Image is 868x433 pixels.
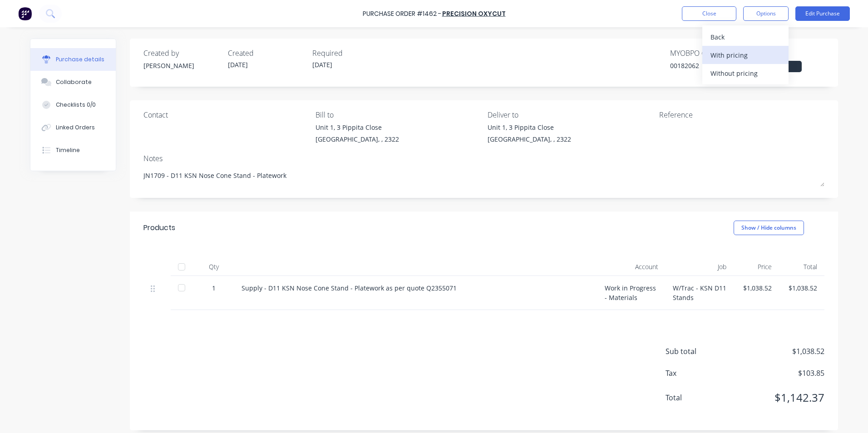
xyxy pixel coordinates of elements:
textarea: JN1709 - D11 KSN Nose Cone Stand - Platework [143,166,824,187]
div: Back [710,30,780,44]
div: Notes [143,153,824,164]
button: Without pricing [702,64,789,82]
div: Work in Progress - Materials [597,276,666,310]
div: W/Trac - KSN D11 Stands [666,276,734,310]
div: Unit 1, 3 Pippita Close [488,123,571,132]
div: Purchase details [56,55,104,64]
div: Deliver to [488,109,653,120]
div: Created [228,48,305,59]
div: [PERSON_NAME] [143,61,221,70]
div: $1,038.52 [741,283,772,293]
button: Close [682,6,736,21]
span: $103.85 [734,368,824,379]
div: Supply - D11 KSN Nose Cone Stand - Platework as per quote Q2355071 [242,283,590,293]
div: Reference [659,109,824,120]
div: With pricing [710,49,780,62]
div: Contact [143,109,309,120]
button: Linked Orders [30,116,116,139]
button: With pricing [702,46,789,64]
div: Timeline [56,146,80,154]
button: Timeline [30,139,116,162]
div: [GEOGRAPHIC_DATA], , 2322 [488,134,571,144]
div: $1,038.52 [786,283,817,293]
div: Total [779,258,824,276]
button: Collaborate [30,71,116,93]
span: $1,142.37 [734,389,824,406]
button: Show / Hide columns [734,221,804,235]
div: Job [666,258,734,276]
div: Price [734,258,779,276]
button: Checklists 0/0 [30,93,116,116]
div: Collaborate [56,78,92,86]
div: [GEOGRAPHIC_DATA], , 2322 [316,134,399,144]
div: Account [597,258,666,276]
button: Back [702,28,789,46]
div: Required [312,48,390,59]
div: Linked Orders [56,123,95,132]
div: Created by [143,48,221,59]
div: Products [143,222,175,233]
div: Bill to [316,109,481,120]
span: $1,038.52 [734,346,824,357]
div: Unit 1, 3 Pippita Close [316,123,399,132]
div: Qty [193,258,234,276]
div: Checklists 0/0 [56,101,96,109]
div: Without pricing [710,67,780,80]
div: 00182062 [670,61,747,70]
div: MYOB PO # [670,48,747,59]
img: Factory [18,7,32,20]
div: 1 [201,283,227,293]
button: Edit Purchase [795,6,850,21]
span: Tax [666,368,734,379]
div: Purchase Order #1462 - [363,9,441,19]
span: Total [666,392,734,403]
span: Sub total [666,346,734,357]
button: Options [743,6,789,21]
button: Purchase details [30,48,116,71]
a: Precision Oxycut [442,9,506,18]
